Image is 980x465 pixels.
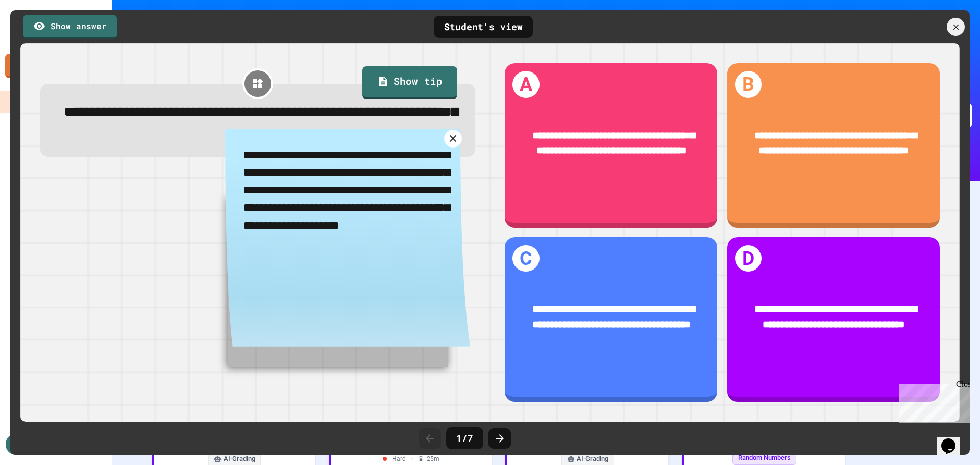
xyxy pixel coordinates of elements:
iframe: chat widget [937,424,970,455]
h1: D [735,245,762,272]
a: Show tip [362,66,457,99]
h1: A [512,71,539,97]
div: 1 / 7 [446,427,483,449]
a: Show answer [23,15,117,39]
h1: B [735,71,762,97]
div: Chat with us now!Close [4,4,70,65]
div: Student's view [434,16,533,38]
iframe: chat widget [895,380,970,423]
h1: C [512,245,539,272]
